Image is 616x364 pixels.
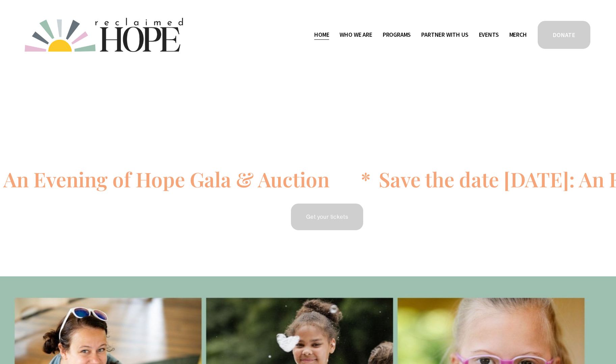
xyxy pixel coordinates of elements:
[421,30,468,40] span: Partner With Us
[340,29,372,40] a: folder dropdown
[290,203,364,231] a: Get your tickets
[537,20,591,50] a: DONATE
[383,29,411,40] a: folder dropdown
[340,30,372,40] span: Who We Are
[383,30,411,40] span: Programs
[25,18,183,52] img: Reclaimed Hope Initiative
[421,29,468,40] a: folder dropdown
[314,29,329,40] a: Home
[509,29,527,40] a: Merch
[479,29,499,40] a: Events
